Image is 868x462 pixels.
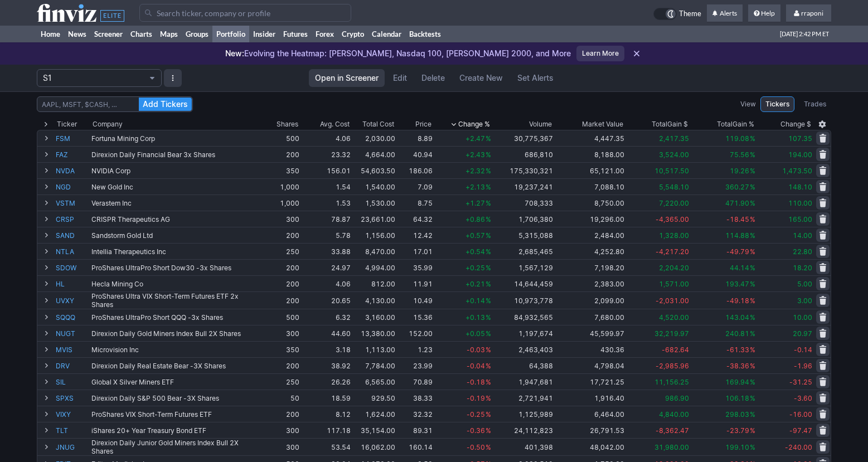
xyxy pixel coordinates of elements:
[260,146,300,162] td: 200
[57,119,77,130] div: Ticker
[730,264,749,272] span: 44.14
[653,8,701,20] a: Theme
[789,378,812,386] span: -31.25
[486,394,491,402] span: %
[93,119,123,130] div: Company
[56,406,89,422] a: VIXY
[486,313,491,322] span: %
[458,119,490,130] span: Change %
[554,227,625,243] td: 2,484.00
[277,119,298,130] div: Shares
[554,162,625,178] td: 65,121.00
[56,325,89,341] a: NUGT
[260,357,300,373] td: 200
[352,211,396,227] td: 23,661.00
[300,194,352,211] td: 1.53
[260,291,300,309] td: 200
[300,309,352,325] td: 6.32
[679,8,701,20] span: Theme
[725,183,749,191] span: 360.27
[659,280,689,288] span: 1,571.00
[37,26,64,42] a: Home
[212,26,249,42] a: Portfolio
[56,163,89,178] a: NVDA
[352,325,396,341] td: 13,380.00
[659,150,689,159] span: 3,524.00
[726,215,749,223] span: -18.45
[793,247,812,256] span: 22.80
[582,119,623,130] span: Market Value
[127,26,156,42] a: Charts
[730,167,749,175] span: 19.26
[726,346,749,354] span: -61.33
[804,99,826,110] span: Trades
[659,231,689,240] span: 1,328.00
[396,194,434,211] td: 8.75
[492,325,555,341] td: 1,197,674
[750,313,755,322] span: %
[396,211,434,227] td: 64.32
[750,134,755,143] span: %
[90,26,127,42] a: Screener
[748,4,780,22] a: Help
[225,48,571,59] p: Evolving the Heatmap: [PERSON_NAME], Nasdaq 100, [PERSON_NAME] 2000, and More
[91,378,259,386] div: Global X Silver Miners ETF
[656,362,689,370] span: -2,985.96
[91,362,259,370] div: Direxion Daily Real Estate Bear -3X Shares
[740,99,756,110] label: View
[56,179,89,194] a: NGD
[396,291,434,309] td: 10.49
[56,195,89,211] a: VSTM
[760,96,794,112] a: Tickers
[659,199,689,207] span: 7,220.00
[300,341,352,357] td: 3.18
[465,231,485,240] span: +0.57
[396,162,434,178] td: 186.06
[139,98,192,111] button: Add Tickers
[405,26,445,42] a: Backtests
[396,259,434,275] td: 35.99
[486,264,491,272] span: %
[37,69,162,87] button: Portfolio
[91,329,259,338] div: Direxion Daily Gold Miners Index Bull 2X Shares
[396,325,434,341] td: 152.00
[260,178,300,194] td: 1,000
[726,362,749,370] span: -38.36
[554,325,625,341] td: 45,599.97
[143,99,188,110] span: Add Tickers
[465,329,485,338] span: +0.05
[465,167,485,175] span: +2.32
[300,357,352,373] td: 38.92
[659,264,689,272] span: 2,204.20
[300,373,352,390] td: 26.26
[43,72,144,84] span: S1
[465,183,485,191] span: +2.13
[352,243,396,259] td: 8,470.00
[750,264,755,272] span: %
[467,378,485,386] span: -0.18
[486,183,491,191] span: %
[492,178,555,194] td: 19,237,241
[554,243,625,259] td: 4,252.80
[139,4,351,22] input: Search
[459,72,503,84] span: Create New
[765,99,789,110] span: Tickers
[260,130,300,146] td: 500
[300,130,352,146] td: 4.06
[717,119,754,130] div: Gain %
[780,26,829,42] span: [DATE] 2:42 PM ET
[56,276,89,291] a: HL
[654,329,689,338] span: 32,219.97
[465,215,485,223] span: +0.86
[486,167,491,175] span: %
[300,162,352,178] td: 156.01
[352,373,396,390] td: 6,565.00
[300,325,352,341] td: 44.60
[486,247,491,256] span: %
[554,291,625,309] td: 2,099.00
[492,373,555,390] td: 1,947,681
[91,167,259,175] div: NVIDIA Corp
[260,309,300,325] td: 500
[352,194,396,211] td: 1,530.00
[56,342,89,357] a: MVIS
